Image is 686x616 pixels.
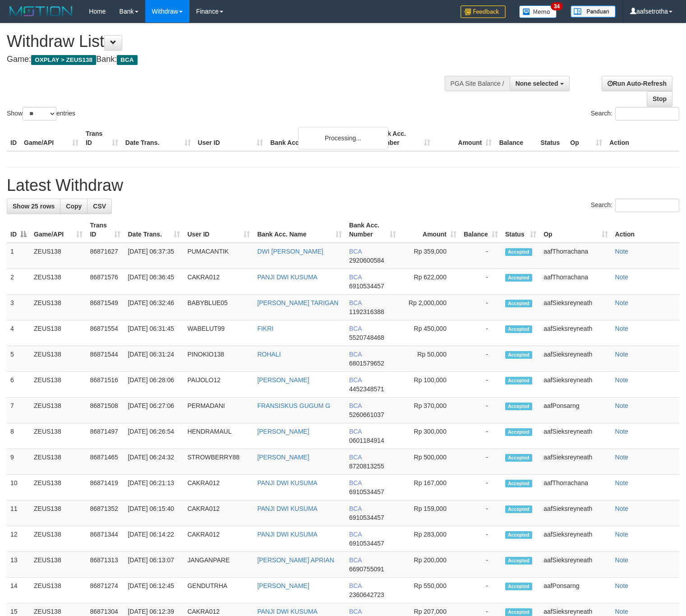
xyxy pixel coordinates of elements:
span: BCA [349,582,362,589]
td: PAIJOLO12 [184,372,253,398]
th: Date Trans.: activate to sort column ascending [124,217,184,243]
span: Copy 6801579652 to clipboard [349,360,384,367]
span: Accepted [505,248,532,256]
td: Rp 300,000 [400,423,460,449]
span: 34 [551,2,563,10]
a: Note [615,505,629,512]
span: BCA [349,299,362,306]
h4: Game: Bank: [7,55,448,64]
td: [DATE] 06:31:45 [124,320,184,346]
a: Note [615,454,629,461]
span: Copy 5520748468 to clipboard [349,334,384,341]
td: Rp 167,000 [400,475,460,500]
td: - [460,346,502,372]
td: PUMACANTIK [184,243,253,269]
th: Status [537,125,566,151]
span: Copy 6910534457 to clipboard [349,514,384,521]
label: Search: [591,199,679,212]
a: [PERSON_NAME] [257,454,309,461]
span: BCA [349,428,362,435]
td: 2 [7,269,30,295]
td: HENDRAMAUL [184,423,253,449]
span: Copy 2360642723 to clipboard [349,591,384,598]
td: - [460,475,502,500]
td: aafThorrachana [540,269,611,295]
td: aafThorrachana [540,475,611,500]
td: 11 [7,500,30,526]
span: Accepted [505,351,532,359]
th: Status: activate to sort column ascending [502,217,540,243]
td: - [460,423,502,449]
span: Copy 8720813255 to clipboard [349,463,384,470]
td: ZEUS138 [30,423,86,449]
td: JANGANPARE [184,552,253,578]
th: Date Trans. [122,125,194,151]
span: Accepted [505,325,532,333]
span: Copy 2920600584 to clipboard [349,257,384,264]
td: 86871274 [86,578,124,603]
td: aafSieksreyneath [540,295,611,320]
td: CAKRA012 [184,269,253,295]
span: BCA [349,402,362,409]
td: 4 [7,320,30,346]
td: ZEUS138 [30,500,86,526]
td: 86871516 [86,372,124,398]
td: Rp 50,000 [400,346,460,372]
a: PANJI DWI KUSUMA [257,505,318,512]
a: Note [615,325,629,332]
td: ZEUS138 [30,295,86,320]
button: None selected [510,76,570,91]
a: ROHALI [257,351,281,358]
td: PERMADANI [184,398,253,423]
span: Accepted [505,505,532,513]
span: Accepted [505,531,532,539]
th: Trans ID [82,125,122,151]
span: Accepted [505,377,532,384]
td: ZEUS138 [30,475,86,500]
th: User ID [194,125,267,151]
th: ID: activate to sort column descending [7,217,30,243]
a: PANJI DWI KUSUMA [257,273,318,281]
td: 1 [7,243,30,269]
span: BCA [349,479,362,486]
td: ZEUS138 [30,320,86,346]
img: panduan.png [571,5,616,18]
td: 6 [7,372,30,398]
td: Rp 283,000 [400,526,460,552]
a: Note [615,582,629,589]
td: Rp 200,000 [400,552,460,578]
td: 86871352 [86,500,124,526]
td: 3 [7,295,30,320]
td: aafSieksreyneath [540,552,611,578]
td: STROWBERRY88 [184,449,253,475]
td: 86871497 [86,423,124,449]
td: aafSieksreyneath [540,526,611,552]
td: 10 [7,475,30,500]
th: User ID: activate to sort column ascending [184,217,253,243]
td: [DATE] 06:13:07 [124,552,184,578]
span: Copy 1192316388 to clipboard [349,308,384,315]
a: Note [615,351,629,358]
td: 12 [7,526,30,552]
span: Copy 0601184914 to clipboard [349,437,384,444]
a: Note [615,608,629,615]
td: GENDUTRHA [184,578,253,603]
a: Note [615,479,629,486]
td: - [460,578,502,603]
input: Search: [615,199,679,212]
span: Accepted [505,454,532,462]
div: Processing... [298,127,388,149]
a: Note [615,531,629,538]
a: [PERSON_NAME] [257,582,309,589]
label: Search: [591,107,679,120]
td: 5 [7,346,30,372]
td: ZEUS138 [30,346,86,372]
a: [PERSON_NAME] [257,428,309,435]
td: PINOKIO138 [184,346,253,372]
td: Rp 370,000 [400,398,460,423]
td: Rp 550,000 [400,578,460,603]
td: [DATE] 06:31:24 [124,346,184,372]
td: aafSieksreyneath [540,423,611,449]
h1: Withdraw List [7,32,448,51]
td: WABELUT99 [184,320,253,346]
